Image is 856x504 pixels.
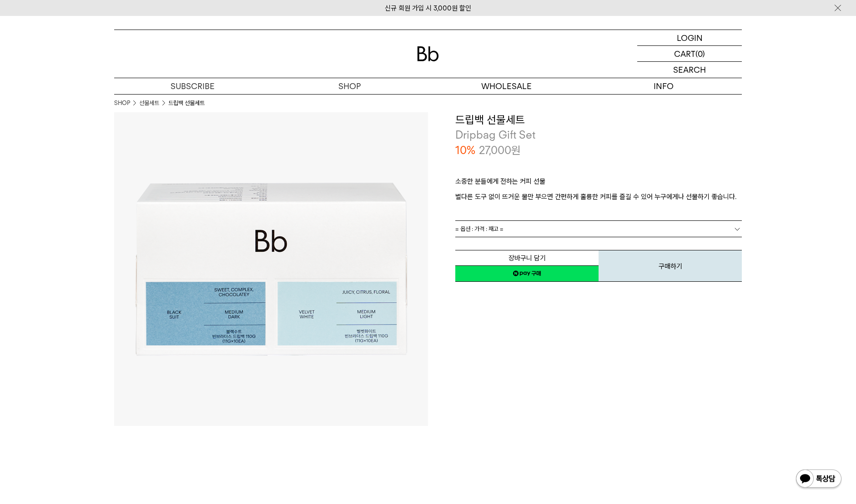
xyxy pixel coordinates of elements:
[673,62,706,78] p: SEARCH
[637,30,742,46] a: LOGIN
[428,78,585,94] p: WHOLESALE
[585,78,742,94] p: INFO
[114,78,271,94] a: SUBSCRIBE
[417,46,439,61] img: 로고
[455,191,742,202] p: 별다른 도구 없이 뜨거운 물만 부으면 간편하게 훌륭한 커피를 즐길 수 있어 누구에게나 선물하기 좋습니다.
[271,78,428,94] a: SHOP
[599,250,742,282] button: 구매하기
[511,144,521,157] span: 원
[455,250,599,266] button: 장바구니 담기
[677,30,703,45] p: LOGIN
[455,112,742,128] h3: 드립백 선물세트
[637,46,742,62] a: CART (0)
[455,221,504,237] span: = 옵션 : 가격 : 재고 =
[455,176,742,191] p: 소중한 분들에게 전하는 커피 선물
[114,112,428,426] img: 드립백 선물세트
[795,469,842,490] img: 카카오톡 채널 1:1 채팅 버튼
[455,127,742,143] p: Dripbag Gift Set
[139,99,159,108] a: 선물세트
[455,265,599,282] a: 새창
[479,143,521,158] p: 27,000
[114,99,130,108] a: SHOP
[168,99,205,108] li: 드립백 선물세트
[674,46,695,61] p: CART
[385,4,471,12] a: 신규 회원 가입 시 3,000원 할인
[455,143,475,158] p: 10%
[695,46,705,61] p: (0)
